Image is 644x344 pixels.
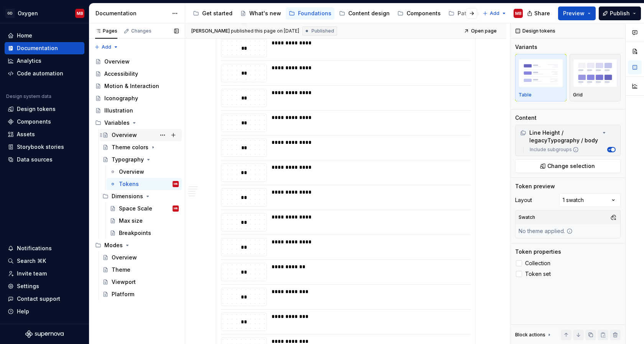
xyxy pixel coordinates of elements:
[563,10,585,17] span: Preview
[519,92,532,98] p: Table
[5,153,84,166] a: Data sources
[515,183,555,190] div: Token preview
[107,215,182,227] a: Max size
[25,330,64,338] svg: Supernova Logo
[286,7,334,20] a: Foundations
[112,131,137,139] div: Overview
[107,202,182,215] a: Space ScaleMB
[119,217,143,225] div: Max size
[610,10,630,17] span: Publish
[174,180,178,188] div: MB
[515,114,537,122] div: Content
[99,129,182,141] a: Overview
[599,7,641,20] button: Publish
[112,254,137,261] div: Overview
[5,55,84,67] a: Analytics
[516,224,576,238] div: No theme applied.
[461,26,500,36] a: Open page
[17,245,52,252] div: Notifications
[231,28,299,34] div: published this page on [DATE]
[515,196,532,204] div: Layout
[92,55,182,300] div: Page tree
[5,42,84,54] a: Documentation
[5,67,84,80] a: Code automation
[104,107,133,114] div: Illustration
[534,10,550,17] span: Share
[5,293,84,305] button: Contact support
[515,329,552,340] div: Block actions
[5,103,84,115] a: Design tokens
[17,156,53,163] div: Data sources
[445,7,524,20] a: Patterns and templates
[558,7,596,20] button: Preview
[17,130,35,138] div: Assets
[517,212,537,223] div: Swatch
[107,166,182,178] a: Overview
[104,82,159,90] div: Motion & Interaction
[17,295,60,303] div: Contact support
[490,10,499,16] span: Add
[5,267,84,280] a: Invite team
[17,257,46,265] div: Search ⌘K
[525,271,551,277] span: Token set
[104,95,138,102] div: Iconography
[190,7,236,20] a: Get started
[249,10,281,17] div: What's new
[17,57,41,65] div: Analytics
[17,282,39,290] div: Settings
[107,178,182,190] a: TokensMB
[471,28,497,34] span: Open page
[5,280,84,292] a: Settings
[17,118,51,126] div: Components
[523,7,555,20] button: Share
[515,10,522,16] div: MB
[527,147,579,153] label: Include subgroups
[119,205,152,212] div: Space Scale
[311,28,334,34] span: Published
[407,10,441,17] div: Components
[525,260,550,266] span: Collection
[92,68,182,80] a: Accessibility
[519,59,563,87] img: placeholder
[5,9,15,18] div: GD
[99,153,182,166] a: Typography
[17,70,63,77] div: Code automation
[17,44,58,52] div: Documentation
[202,10,232,17] div: Get started
[517,127,619,145] div: Line Height / legacyTypography / body
[6,93,51,99] div: Design system data
[515,332,545,338] div: Block actions
[92,117,182,129] div: Variables
[92,92,182,104] a: Iconography
[99,251,182,264] a: Overview
[17,105,56,113] div: Design tokens
[520,129,600,144] div: Line Height / legacyTypography / body
[2,5,87,21] button: GDOxygenMB
[92,80,182,92] a: Motion & Interaction
[96,10,168,17] div: Documentation
[570,54,621,101] button: placeholderGrid
[5,141,84,153] a: Storybook stories
[190,6,479,21] div: Page tree
[515,43,537,51] div: Variants
[480,8,509,19] button: Add
[104,241,123,249] div: Modes
[107,227,182,239] a: Breakpoints
[95,28,117,34] div: Pages
[112,278,136,286] div: Viewport
[515,248,561,256] div: Token properties
[92,239,182,251] div: Modes
[104,58,130,65] div: Overview
[336,7,393,20] a: Content design
[112,143,148,151] div: Theme colors
[174,205,178,212] div: MB
[104,119,130,127] div: Variables
[348,10,390,17] div: Content design
[5,116,84,128] a: Components
[573,59,618,87] img: placeholder
[515,54,567,101] button: placeholderTable
[92,104,182,117] a: Illustration
[5,305,84,318] button: Help
[5,255,84,267] button: Search ⌘K
[547,162,595,170] span: Change selection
